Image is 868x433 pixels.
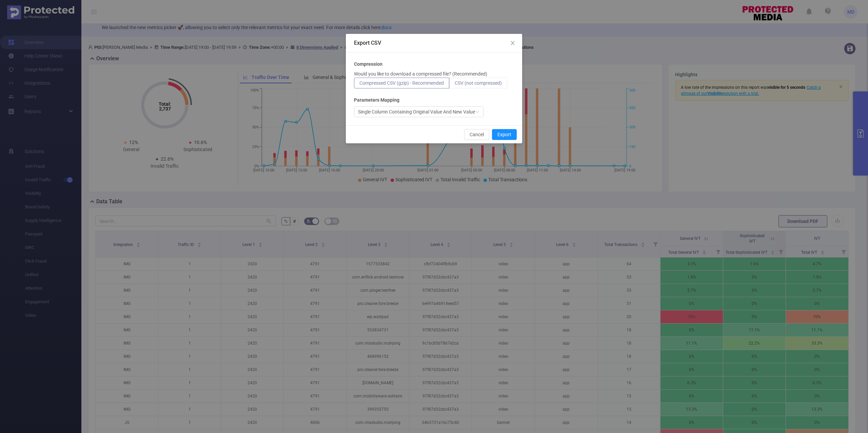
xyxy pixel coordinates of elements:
i: icon: close [510,40,515,46]
div: Single Column Containing Original Value And New Value [358,107,475,117]
p: Would you like to download a compressed file? (Recommended) [354,70,487,78]
span: CSV (not compressed) [455,80,502,86]
div: Export CSV [354,39,514,47]
b: Compression [354,61,382,68]
button: Export [492,129,517,140]
button: Cancel [464,129,489,140]
b: Parameters Mapping [354,97,399,104]
span: Compressed CSV (gzip) - Recommended [359,80,444,86]
i: icon: down [475,110,479,115]
button: Close [503,34,522,53]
